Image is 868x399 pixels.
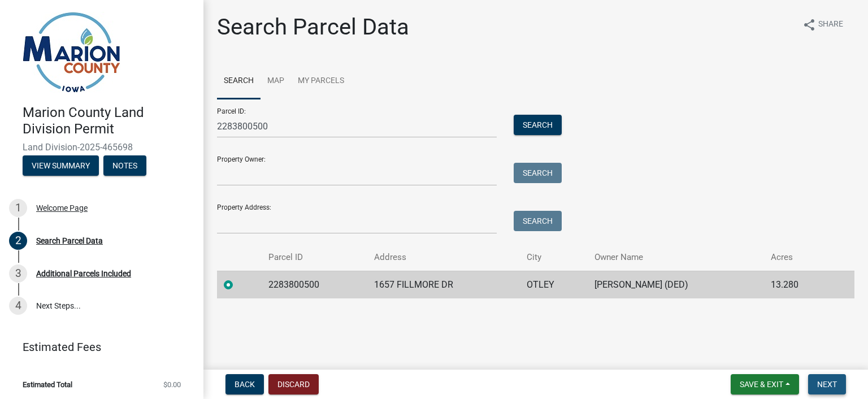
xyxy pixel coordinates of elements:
[36,204,88,212] div: Welcome Page
[740,380,783,389] span: Save & Exit
[23,12,120,93] img: Marion County, Iowa
[23,155,99,176] button: View Summary
[588,271,764,298] td: [PERSON_NAME] (DED)
[9,264,27,283] div: 3
[764,244,832,271] th: Acres
[217,63,261,99] a: Search
[225,374,264,394] button: Back
[262,244,367,271] th: Parcel ID
[262,271,367,298] td: 2283800500
[514,211,562,231] button: Search
[514,163,562,183] button: Search
[235,380,255,389] span: Back
[163,381,181,388] span: $0.00
[23,162,99,171] wm-modal-confirm: Summary
[817,380,837,389] span: Next
[36,237,103,245] div: Search Parcel Data
[23,142,181,153] span: Land Division-2025-465698
[588,244,764,271] th: Owner Name
[818,18,843,32] span: Share
[520,271,588,298] td: OTLEY
[23,105,194,137] h4: Marion County Land Division Permit
[103,155,146,176] button: Notes
[9,297,27,315] div: 4
[261,63,291,99] a: Map
[793,14,852,36] button: shareShare
[36,270,131,277] div: Additional Parcels Included
[520,244,588,271] th: City
[514,115,562,135] button: Search
[808,374,846,394] button: Next
[9,199,27,217] div: 1
[268,374,319,394] button: Discard
[367,271,520,298] td: 1657 FILLMORE DR
[802,18,816,32] i: share
[731,374,799,394] button: Save & Exit
[291,63,351,99] a: My Parcels
[217,14,409,41] h1: Search Parcel Data
[9,336,185,358] a: Estimated Fees
[23,381,72,388] span: Estimated Total
[103,162,146,171] wm-modal-confirm: Notes
[9,232,27,250] div: 2
[367,244,520,271] th: Address
[764,271,832,298] td: 13.280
